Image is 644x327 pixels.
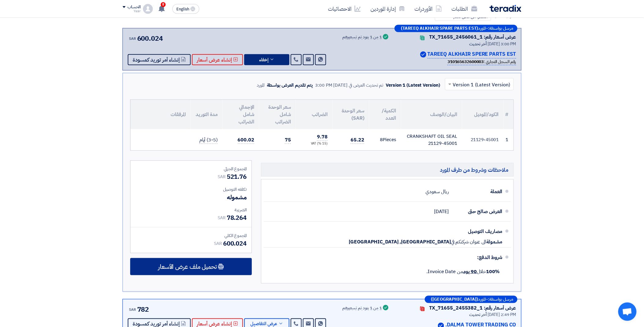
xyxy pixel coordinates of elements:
span: SAR [214,240,222,247]
div: 1 من 1 بنود تم تسعيرهم [342,306,382,311]
span: تحميل ملف عرض الأسعار [158,264,217,269]
span: 782 [137,304,149,314]
th: البيان/الوصف [401,100,462,129]
p: TAREEQ ALKHAIR SPERE PARTS EST [428,50,516,58]
span: SAR [129,36,136,41]
a: الطلبات [447,2,482,16]
th: الضرائب [296,100,333,129]
span: English [176,7,189,11]
span: SAR [129,307,136,312]
th: الكمية/العدد [369,100,401,129]
h5: ملاحظات وشروط من طرف المورد [261,163,514,177]
th: مدة التوريد [191,100,223,129]
button: إنشاء عرض أسعار [192,54,243,65]
div: الحساب [127,5,141,10]
div: CRANKSHAFT OIL SEAL 21129-45001 [406,133,457,147]
b: ([GEOGRAPHIC_DATA]) [431,297,478,302]
td: 1 [504,129,513,150]
span: إنشاء أمر توريد كمسودة [133,58,180,62]
div: Open chat [618,303,637,321]
span: [DATE] 3:00 PM [488,41,516,47]
div: عرض أسعار رقم: TX_71655_2456061_1 [429,33,516,41]
span: 600.024 [137,33,163,43]
span: المورد [478,26,486,31]
div: – [395,25,517,32]
th: # [504,100,513,129]
span: [DATE] [434,209,449,215]
button: إخفاء [244,54,289,65]
span: [GEOGRAPHIC_DATA], [GEOGRAPHIC_DATA] [349,239,451,245]
div: المورد [257,82,264,89]
span: إنشاء أمر توريد كمسودة [133,322,180,326]
div: Version 1 (Latest Version) [386,82,440,89]
span: 65.22 [351,136,364,144]
span: أخر تحديث [469,41,487,47]
th: سعر الوحدة (SAR) [333,100,369,129]
div: تكلفه التوصيل [135,186,247,193]
div: Yasir [123,9,141,13]
span: خلال من Invoice Date. [427,268,500,275]
span: مرسل بواسطة: [488,26,513,31]
span: الى عنوان شركتكم في [451,239,486,245]
div: المجموع الجزئي [135,166,247,172]
span: إنشاء عرض أسعار [197,322,232,326]
div: تم تحديث العرض في [DATE] 3:00 PM [315,82,384,89]
span: SAR [218,215,226,221]
span: أخر تحديث [469,312,487,318]
span: إخفاء [259,58,268,62]
div: العرض صالح حتى [454,204,502,219]
div: – [425,296,517,303]
span: SAR [218,174,226,180]
strong: 100% [486,268,500,275]
span: مرسل بواسطة: [488,297,513,302]
div: 1 من 1 بنود تم تسعيرهم [342,35,382,40]
button: English [172,4,199,14]
img: Teradix logo [490,5,521,12]
th: سعر الوحدة شامل الضرائب [259,100,296,129]
span: (3-5) أيام [199,136,218,144]
span: 75 [285,136,291,144]
span: 521.76 [227,172,247,181]
button: إنشاء أمر توريد كمسودة [128,54,191,65]
b: (TAREEQ ALKHAIR SPARE PARTS EST) [401,26,478,31]
div: عرض أسعار رقم: TX_71655_2455382_1 [429,304,516,312]
span: عرض التفاصيل [250,322,277,326]
div: الضريبة [135,207,247,213]
span: 9 [161,2,166,7]
td: Pieces [369,129,401,150]
div: ريال سعودي [426,186,449,197]
span: إنشاء عرض أسعار [197,58,232,62]
span: 600.02 [238,136,254,144]
a: إدارة الموردين [366,2,410,16]
span: [DATE] 2:49 PM [488,312,516,318]
span: 8 [380,136,383,143]
img: profile_test.png [143,4,153,14]
div: شروط الدفع: [274,250,502,265]
div: مصاريف التوصيل [454,224,502,239]
b: 310165632600003 [447,58,484,65]
u: 90 يوم [463,268,477,275]
a: الاحصائيات [323,2,366,16]
div: (15 %) VAT [301,141,328,146]
th: الكود/الموديل [462,100,504,129]
span: المورد [478,297,486,302]
span: 78.264 [227,213,247,222]
div: رقم السجل التجاري : [447,58,516,65]
td: 21129-45001 [462,129,504,150]
span: 9.78 [317,133,328,141]
img: Verified Account [420,51,426,58]
span: مشمولة [487,239,502,245]
span: مشموله [227,193,247,202]
th: الإجمالي شامل الضرائب [223,100,259,129]
span: 600.024 [223,239,247,248]
th: المرفقات [131,100,191,129]
div: يتم تقديم العرض بواسطة [267,82,313,89]
div: العملة [454,184,502,199]
div: المجموع الكلي [135,232,247,239]
a: الأوردرات [410,2,447,16]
